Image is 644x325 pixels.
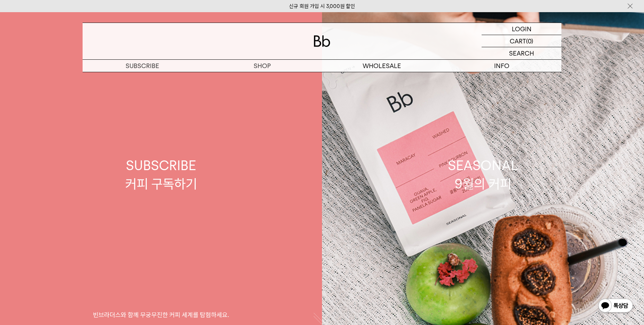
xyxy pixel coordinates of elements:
[448,156,518,193] div: SEASONAL 9월의 커피
[125,156,197,193] div: SUBSCRIBE 커피 구독하기
[482,35,561,47] a: CART (0)
[512,23,532,35] p: LOGIN
[83,60,202,72] a: SUBSCRIBE
[322,60,442,72] p: WHOLESALE
[482,23,561,35] a: LOGIN
[289,3,355,9] a: 신규 회원 가입 시 3,000원 할인
[598,298,634,315] img: 카카오톡 채널 1:1 채팅 버튼
[314,35,330,47] img: 로고
[442,60,561,72] p: INFO
[509,47,534,59] p: SEARCH
[202,60,322,72] a: SHOP
[526,35,533,47] p: (0)
[510,35,526,47] p: CART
